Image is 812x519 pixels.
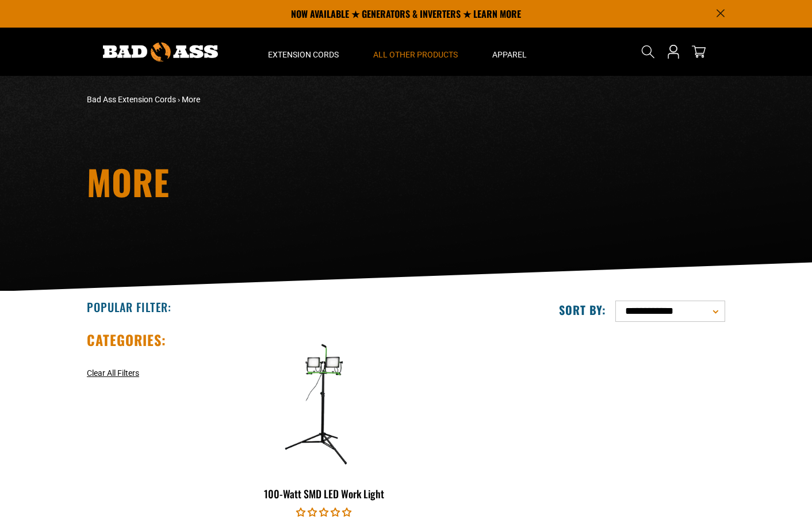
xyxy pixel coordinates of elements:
[182,95,200,104] span: More
[87,164,507,199] h1: More
[87,331,166,349] h2: Categories:
[639,43,657,61] summary: Search
[103,43,218,61] img: Bad Ass Extension Cords
[252,337,397,469] img: features
[559,302,606,317] label: Sort by:
[492,49,527,60] span: Apparel
[87,94,507,106] nav: breadcrumbs
[251,28,356,76] summary: Extension Cords
[87,299,171,314] h2: Popular Filter:
[373,49,458,60] span: All Other Products
[87,368,139,378] span: Clear All Filters
[87,95,176,104] a: Bad Ass Extension Cords
[251,331,397,506] a: features 100-Watt SMD LED Work Light
[178,95,180,104] span: ›
[268,49,339,60] span: Extension Cords
[251,489,397,499] div: 100-Watt SMD LED Work Light
[475,28,544,76] summary: Apparel
[356,28,475,76] summary: All Other Products
[296,507,351,518] span: 0.00 stars
[87,367,144,379] a: Clear All Filters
